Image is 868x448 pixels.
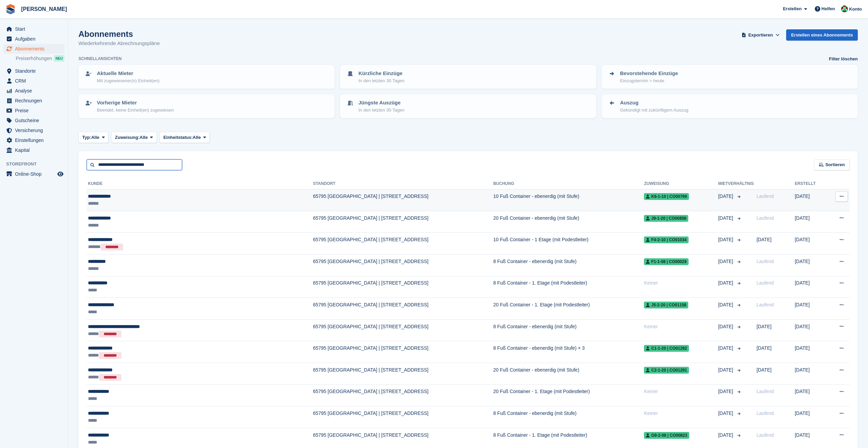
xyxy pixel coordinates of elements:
[313,319,494,341] td: 65795 [GEOGRAPHIC_DATA] | [STREET_ADDRESS]
[644,323,718,330] div: Keiner
[493,406,644,428] td: 8 Fuß Container - ebenerdig (mit Stufe)
[795,385,827,406] td: [DATE]
[15,96,56,105] span: Rechnungen
[644,236,688,243] span: F4-2-10 | co01034
[6,161,68,168] span: Storefront
[3,116,64,125] a: menu
[3,135,64,145] a: menu
[644,345,689,352] span: C1-1-20 | co01292
[313,189,494,211] td: 65795 [GEOGRAPHIC_DATA] | [STREET_ADDRESS]
[620,99,688,107] p: Auszug
[82,134,91,141] span: Typ:
[795,254,827,276] td: [DATE]
[795,233,827,255] td: [DATE]
[644,367,689,374] span: C2-1-20 | co01291
[620,107,688,114] p: Gekündigt mit zukünftigem Auszug
[313,385,494,406] td: 65795 [GEOGRAPHIC_DATA] | [STREET_ADDRESS]
[79,95,334,117] a: Vorherige Mieter Beendet, keine Einheit(en) zugewiesen
[79,66,334,88] a: Aktuelle Mieter Mit zugewiesener(n) Einheit(en)
[313,363,494,385] td: 65795 [GEOGRAPHIC_DATA] | [STREET_ADDRESS]
[15,169,56,179] span: Online-Shop
[718,432,735,439] span: [DATE]
[644,193,689,200] span: K6-1-10 | co00799
[56,170,64,178] a: Vorschau-Shop
[718,215,735,222] span: [DATE]
[139,134,148,141] span: Alle
[358,70,404,77] p: Kürzliche Einzüge
[54,55,64,62] div: NEU
[193,134,201,141] span: Alle
[3,24,64,34] a: menu
[313,341,494,363] td: 65795 [GEOGRAPHIC_DATA] | [STREET_ADDRESS]
[748,32,773,39] span: Exportieren
[16,55,52,62] span: Preiserhöhungen
[341,66,595,88] a: Kürzliche Einzüge In den letzten 30 Tagen
[740,29,781,41] button: Exportieren
[15,86,56,96] span: Analyse
[795,298,827,320] td: [DATE]
[493,211,644,233] td: 20 Fuß Container - ebenerdig (mit Stufe)
[644,258,688,265] span: F1-1-08 | co00029
[756,410,774,416] span: Laufend
[756,215,774,221] span: Laufend
[15,116,56,125] span: Gutscheine
[97,107,174,114] p: Beendet, keine Einheit(en) zugewiesen
[829,56,858,62] a: Filter löschen
[841,5,848,12] img: Maximilian Friedl
[718,193,735,200] span: [DATE]
[756,193,774,199] span: Laufend
[795,211,827,233] td: [DATE]
[358,99,404,107] p: Jüngste Auszüge
[3,44,64,54] a: menu
[602,66,857,88] a: Bevorstehende Einzüge Einzugstermin > heute
[5,4,16,14] img: stora-icon-8386f47178a22dfd0bd8f6a31ec36ba5ce8667c1dd55bd0f319d3a0aa187defe.svg
[602,95,857,117] a: Auszug Gekündigt mit zukünftigem Auszug
[15,34,56,44] span: Aufgaben
[493,178,644,189] th: Buchung
[822,5,835,12] span: Helfen
[718,388,735,395] span: [DATE]
[15,44,56,54] span: Abonnements
[163,134,193,141] span: Einheitstatus:
[493,276,644,298] td: 8 Fuß Container - 1. Etage (mit Podestleiter)
[358,77,404,84] p: In den letzten 30 Tagen
[718,410,735,417] span: [DATE]
[786,29,858,41] a: Erstellen eines Abonnements
[644,279,718,287] div: Keiner
[795,189,827,211] td: [DATE]
[15,126,56,135] span: Versicherung
[644,410,718,417] div: Keiner
[718,178,754,189] th: Mietverhältnis
[644,302,688,308] span: J5-2-20 | co01158
[15,145,56,155] span: Kapital
[111,132,157,143] button: Zuweisung: Alle
[756,345,771,351] span: [DATE]
[644,388,718,395] div: Keiner
[493,233,644,255] td: 10 Fuß Container - 1 Etage (mit Podestleiter)
[795,319,827,341] td: [DATE]
[718,279,735,287] span: [DATE]
[3,145,64,155] a: menu
[825,161,845,168] span: Sortieren
[160,132,210,143] button: Einheitstatus: Alle
[493,189,644,211] td: 10 Fuß Container - ebenerdig (mit Stufe)
[644,432,689,439] span: G9-2-08 | co00823
[756,389,774,394] span: Laufend
[620,77,678,84] p: Einzugstermin > heute
[718,345,735,352] span: [DATE]
[718,366,735,374] span: [DATE]
[756,302,774,307] span: Laufend
[313,211,494,233] td: 65795 [GEOGRAPHIC_DATA] | [STREET_ADDRESS]
[313,276,494,298] td: 65795 [GEOGRAPHIC_DATA] | [STREET_ADDRESS]
[78,132,108,143] button: Typ: Alle
[620,70,678,77] p: Bevorstehende Einzüge
[313,254,494,276] td: 65795 [GEOGRAPHIC_DATA] | [STREET_ADDRESS]
[15,76,56,86] span: CRM
[3,106,64,115] a: menu
[783,5,801,12] span: Erstellen
[756,259,774,264] span: Laufend
[3,34,64,44] a: menu
[15,66,56,76] span: Standorte
[3,96,64,105] a: menu
[313,406,494,428] td: 65795 [GEOGRAPHIC_DATA] | [STREET_ADDRESS]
